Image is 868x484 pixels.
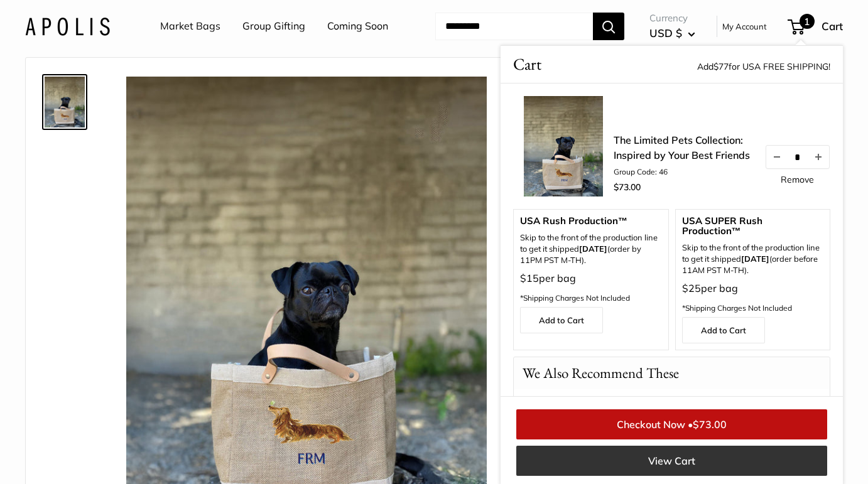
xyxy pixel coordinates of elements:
[649,26,682,40] span: USD $
[593,13,624,40] button: Search
[697,61,830,72] span: Add for USA FREE SHIPPING!
[520,293,630,302] span: *Shipping Charges Not Included
[682,216,824,236] span: USA SUPER Rush Production™
[516,446,827,476] a: View Cart
[242,17,305,36] a: Group Gifting
[682,316,765,343] a: Add to Cart
[160,17,220,36] a: Market Bags
[682,282,701,294] span: $25
[789,16,843,36] a: 1 Cart
[520,216,662,226] span: USA Rush Production™
[520,306,603,333] a: Add to Cart
[682,242,824,276] span: Skip to the front of the production line to get it shipped (order before 11AM PST M-TH).
[682,279,824,317] p: per bag
[808,146,829,168] button: Increase quantity by 1
[693,418,727,431] span: $73.00
[435,13,593,40] input: Search...
[741,254,769,264] strong: [DATE]
[822,19,843,33] span: Cart
[649,23,695,43] button: USD $
[520,232,662,266] p: Skip to the front of the production line to get it shipped (order by 11PM PST M-TH).
[513,52,541,77] span: Cart
[520,269,662,307] p: per bag
[614,132,752,163] a: The Limited Pets Collection: Inspired by Your Best Friends
[42,74,87,130] a: The Limited Pets Collection: Inspired by Your Best Friends
[722,19,767,34] a: My Account
[713,61,729,72] span: $77
[327,17,388,36] a: Coming Soon
[682,303,792,312] span: *Shipping Charges Not Included
[25,17,110,35] img: Apolis
[766,146,788,168] button: Decrease quantity by 1
[781,175,814,184] a: Remove
[520,272,539,284] span: $15
[45,77,85,127] img: The Limited Pets Collection: Inspired by Your Best Friends
[614,181,641,193] span: $73.00
[800,14,815,29] span: 1
[614,166,752,178] li: Group Code: 46
[579,244,607,254] b: [DATE]
[514,357,688,389] p: We Also Recommend These
[649,9,695,27] span: Currency
[516,409,827,439] a: Checkout Now •$73.00
[788,151,808,162] input: Quantity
